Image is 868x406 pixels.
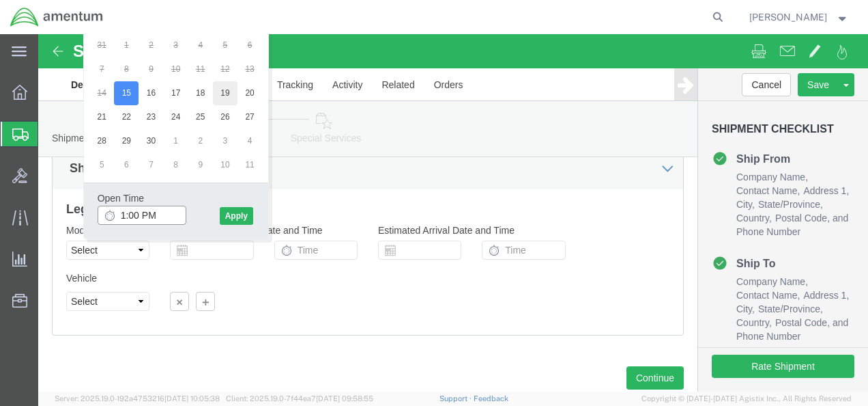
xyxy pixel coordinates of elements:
[55,394,220,403] span: Server: 2025.19.0-192a4753216
[164,394,220,403] span: [DATE] 10:05:38
[316,394,373,403] span: [DATE] 09:58:55
[38,34,868,392] iframe: FS Legacy Container
[226,394,373,403] span: Client: 2025.19.0-7f44ea7
[474,394,508,403] a: Feedback
[439,394,474,403] a: Support
[749,10,827,25] span: Kendall Boyd
[10,7,104,27] img: logo
[749,9,850,25] button: [PERSON_NAME]
[641,393,852,405] span: Copyright © [DATE]-[DATE] Agistix Inc., All Rights Reserved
